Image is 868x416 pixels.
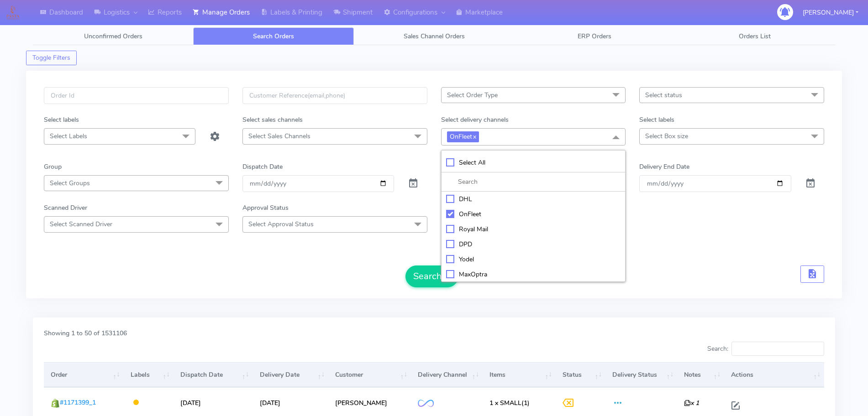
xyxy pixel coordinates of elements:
div: DHL [446,194,621,204]
span: OnFleet [447,131,479,142]
span: Search Orders [253,32,294,41]
input: Order Id [44,87,229,104]
span: 1 x SMALL [489,399,521,407]
span: Sales Channel Orders [404,32,465,41]
label: Scanned Driver [44,203,87,213]
label: Select sales channels [242,115,303,125]
label: Select labels [639,115,674,125]
button: Toggle Filters [26,51,77,65]
div: OnFleet [446,209,621,219]
label: Select delivery channels [441,115,509,125]
img: OnFleet [418,400,434,407]
label: Group [44,162,62,172]
span: Select Box size [645,132,688,140]
th: Delivery Date: activate to sort column ascending [253,362,328,387]
div: Select All [446,158,621,167]
span: #1171399_1 [60,398,96,407]
label: Approval Status [242,203,289,213]
th: Status: activate to sort column ascending [556,362,605,387]
button: [PERSON_NAME] [796,3,865,22]
span: ERP Orders [578,32,611,41]
div: MaxOptra [446,270,621,279]
th: Customer: activate to sort column ascending [328,362,411,387]
label: Dispatch Date [242,162,283,172]
span: Select Sales Channels [248,132,310,140]
th: Labels: activate to sort column ascending [124,362,174,387]
input: Customer Reference(email,phone) [242,87,427,104]
button: Search [405,265,458,287]
span: Select Scanned Driver [50,220,112,229]
img: shopify.png [51,399,60,408]
th: Items: activate to sort column ascending [483,362,556,387]
span: (1) [489,399,530,407]
div: Royal Mail [446,224,621,234]
i: x 1 [684,399,699,407]
span: Orders List [739,32,771,41]
label: Select labels [44,115,79,125]
span: Select Groups [50,179,90,187]
label: Showing 1 to 50 of 1531106 [44,328,127,338]
label: Search: [707,342,824,356]
th: Dispatch Date: activate to sort column ascending [174,362,253,387]
th: Actions: activate to sort column ascending [724,362,824,387]
span: Select Approval Status [248,220,314,229]
div: DPD [446,239,621,249]
div: Yodel [446,255,621,264]
th: Notes: activate to sort column ascending [677,362,724,387]
th: Delivery Channel: activate to sort column ascending [411,362,483,387]
input: Search: [731,342,824,356]
span: Select Labels [50,132,87,140]
span: Unconfirmed Orders [84,32,142,41]
span: Select Order Type [447,91,498,99]
th: Order: activate to sort column ascending [44,362,124,387]
a: x [472,131,476,141]
label: Delivery End Date [639,162,689,172]
span: Select status [645,91,682,99]
ul: Tabs [33,27,835,45]
th: Delivery Status: activate to sort column ascending [605,362,677,387]
input: multiselect-search [446,177,621,187]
